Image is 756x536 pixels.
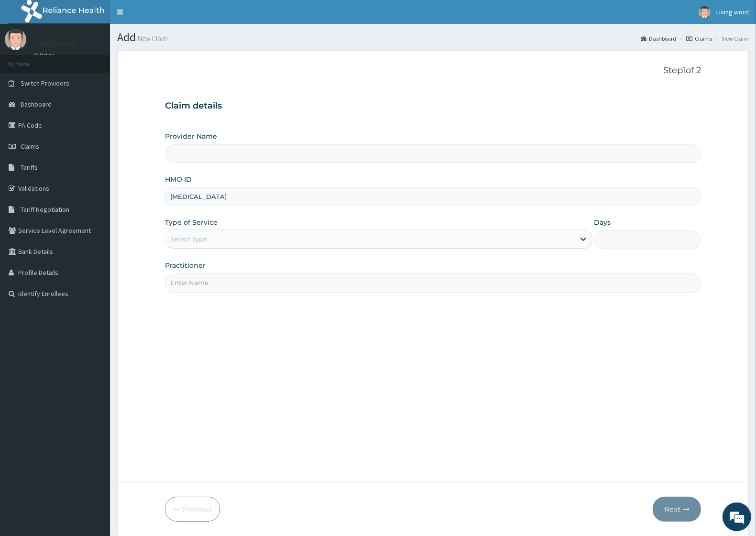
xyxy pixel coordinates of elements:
[165,66,701,76] p: Step 1 of 2
[165,187,701,206] input: Enter HMO ID
[165,175,192,184] label: HMO ID
[21,100,52,109] span: Dashboard
[21,205,69,214] span: Tariff Negotiation
[165,273,701,292] input: Enter Name
[699,6,711,18] img: User Image
[716,8,749,16] span: Living word
[21,163,38,172] span: Tariffs
[686,34,712,43] a: Claims
[5,29,26,50] img: User Image
[165,218,218,227] label: Type of Service
[117,31,749,44] h1: Add
[33,39,76,47] p: Living word
[170,234,207,244] div: Select type
[594,218,611,227] label: Days
[165,261,206,270] label: Practitioner
[21,79,69,88] span: Switch Providers
[653,497,701,522] button: Next
[165,497,220,522] button: Previous
[641,34,676,43] a: Dashboard
[33,52,56,59] a: Online
[713,34,749,43] li: New Claim
[165,101,701,111] h3: Claim details
[165,131,217,141] label: Provider Name
[21,142,39,151] span: Claims
[136,35,168,42] small: New Claim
